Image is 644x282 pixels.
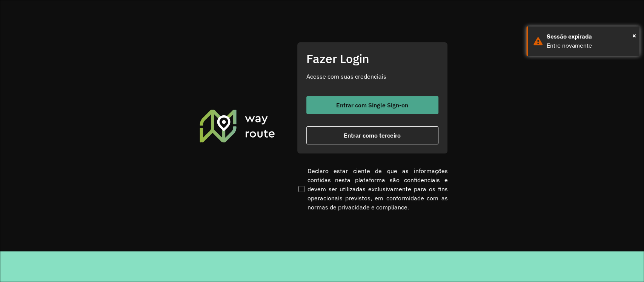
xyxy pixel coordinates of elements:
span: Entrar com Single Sign-on [336,102,408,108]
p: Acesse com suas credenciais [306,72,438,81]
button: button [306,96,438,114]
span: × [632,30,636,41]
h2: Fazer Login [306,51,438,66]
img: Roteirizador AmbevTech [198,108,276,143]
div: Entre novamente [547,41,634,50]
span: Entrar como terceiro [344,132,401,138]
button: Close [632,30,636,41]
button: button [306,126,438,144]
div: Sessão expirada [547,32,634,41]
label: Declaro estar ciente de que as informações contidas nesta plataforma são confidenciais e devem se... [297,166,448,212]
